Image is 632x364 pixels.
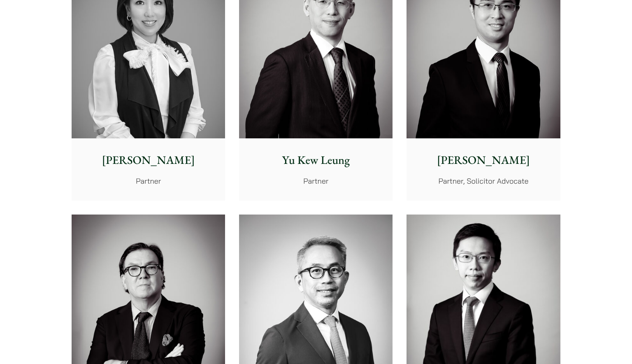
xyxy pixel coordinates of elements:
[246,175,386,187] p: Partner
[413,175,553,187] p: Partner, Solicitor Advocate
[78,152,218,169] p: [PERSON_NAME]
[413,152,553,169] p: [PERSON_NAME]
[246,152,386,169] p: Yu Kew Leung
[78,175,218,187] p: Partner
